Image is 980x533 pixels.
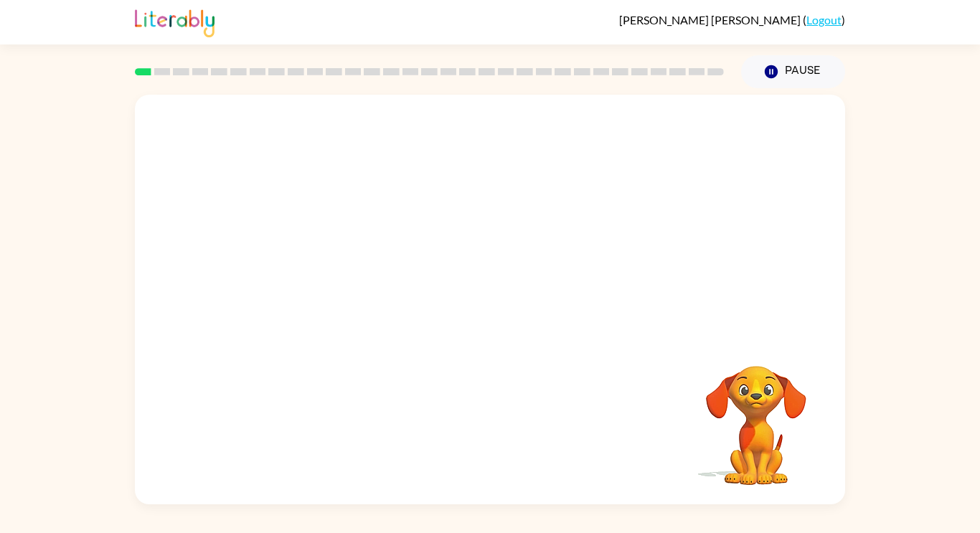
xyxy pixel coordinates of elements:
div: ( ) [619,13,845,27]
button: Pause [741,55,845,88]
a: Logout [806,13,842,27]
img: Literably [135,6,215,37]
video: Your browser must support playing .mp4 files to use Literably. Please try using another browser. [684,344,828,487]
span: [PERSON_NAME] [PERSON_NAME] [619,13,803,27]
